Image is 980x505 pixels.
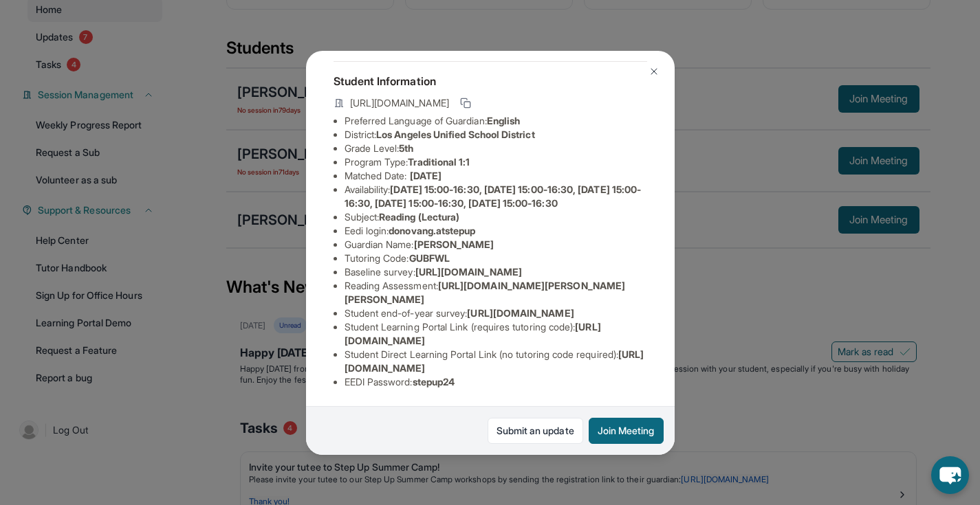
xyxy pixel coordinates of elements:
[487,115,521,126] span: English
[345,375,647,389] li: EEDI Password :
[345,142,647,155] li: Grade Level:
[410,170,442,181] span: [DATE]
[414,238,494,250] span: [PERSON_NAME]
[399,142,413,154] span: 5th
[345,210,647,224] li: Subject :
[345,279,647,306] li: Reading Assessment :
[389,225,475,236] span: donovang.atstepup
[345,320,647,348] li: Student Learning Portal Link (requires tutoring code) :
[376,128,534,140] span: Los Angeles Unified School District
[350,96,449,110] span: [URL][DOMAIN_NAME]
[415,266,522,278] span: [URL][DOMAIN_NAME]
[931,456,969,494] button: chat-button
[345,169,647,183] li: Matched Date:
[488,418,583,444] a: Submit an update
[345,265,647,279] li: Baseline survey :
[345,348,647,375] li: Student Direct Learning Portal Link (no tutoring code required) :
[408,156,470,168] span: Traditional 1:1
[345,155,647,169] li: Program Type:
[345,114,647,128] li: Preferred Language of Guardian:
[345,183,647,210] li: Availability:
[345,224,647,238] li: Eedi login :
[589,418,664,444] button: Join Meeting
[379,211,459,223] span: Reading (Lectura)
[649,66,660,77] img: Close Icon
[409,252,450,264] span: GUBFWL
[457,95,474,111] button: Copy link
[334,73,647,89] h4: Student Information
[345,251,647,265] li: Tutoring Code :
[467,307,574,319] span: [URL][DOMAIN_NAME]
[345,306,647,320] li: Student end-of-year survey :
[345,128,647,142] li: District:
[345,238,647,251] li: Guardian Name :
[345,183,642,209] span: [DATE] 15:00-16:30, [DATE] 15:00-16:30, [DATE] 15:00-16:30, [DATE] 15:00-16:30, [DATE] 15:00-16:30
[345,280,626,305] span: [URL][DOMAIN_NAME][PERSON_NAME][PERSON_NAME]
[413,376,455,388] span: stepup24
